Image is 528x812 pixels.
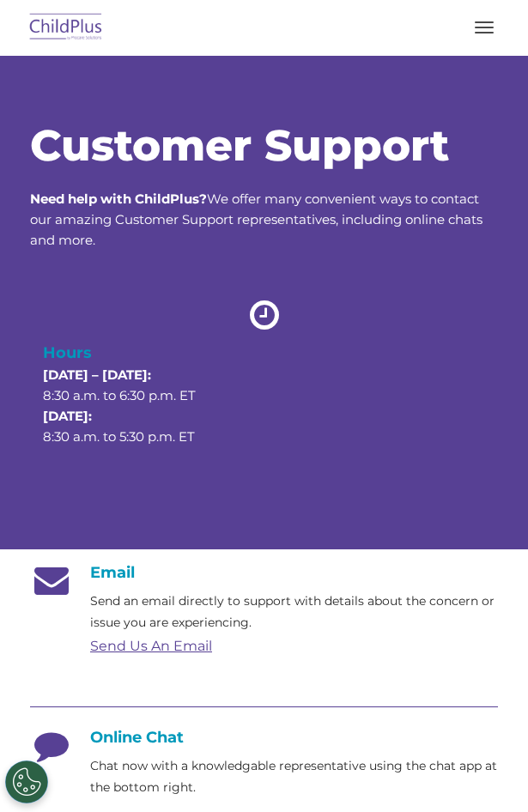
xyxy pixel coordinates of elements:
[90,591,498,633] p: Send an email directly to support with details about the concern or issue you are experiencing.
[30,191,482,248] span: We offer many convenient ways to contact our amazing Customer Support representatives, including ...
[90,638,212,654] a: Send Us An Email
[30,119,449,172] span: Customer Support
[43,367,151,383] strong: [DATE] – [DATE]:
[90,755,498,798] p: Chat now with a knowledgable representative using the chat app at the bottom right.
[5,760,48,803] button: Cookies Settings
[43,365,485,447] p: 8:30 a.m. to 6:30 p.m. ET 8:30 a.m. to 5:30 p.m. ET
[30,728,498,747] h4: Online Chat
[26,8,106,48] img: ChildPlus by Procare Solutions
[442,730,528,812] iframe: Chat Widget
[30,191,207,207] strong: Need help with ChildPlus?
[43,408,92,424] strong: [DATE]:
[43,341,485,365] h4: Hours
[30,563,498,582] h4: Email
